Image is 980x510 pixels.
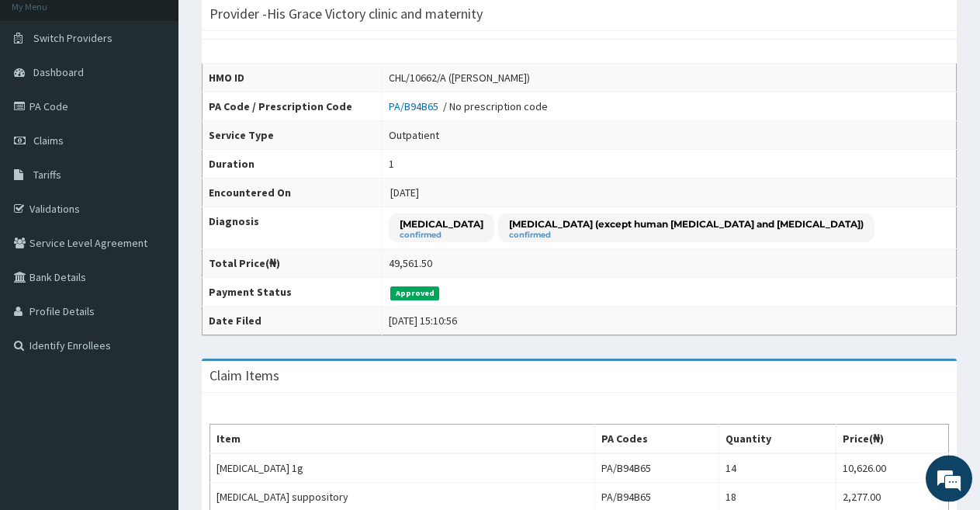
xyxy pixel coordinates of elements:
[389,157,394,172] div: 1
[33,32,113,46] span: Switch Providers
[203,208,383,250] th: Diagnosis
[836,454,949,484] td: 10,626.00
[210,425,595,455] th: Item
[33,168,61,182] span: Tariffs
[33,66,84,80] span: Dashboard
[255,8,292,45] div: Minimize live chat window
[400,218,483,231] p: [MEDICAL_DATA]
[389,256,432,272] div: 49,561.50
[90,154,214,311] span: We're online!
[210,369,279,383] h3: Claim Items
[389,128,439,144] div: Outpatient
[203,64,383,93] th: HMO ID
[389,99,548,115] div: / No prescription code
[203,93,383,122] th: PA Code / Prescription Code
[836,425,949,455] th: Price(₦)
[509,232,864,240] small: confirmed
[210,454,595,484] td: [MEDICAL_DATA] 1g
[400,232,483,240] small: confirmed
[203,122,383,151] th: Service Type
[29,78,63,116] img: d_794563401_company_1708531726252_794563401
[203,307,383,336] th: Date Filed
[389,71,530,86] div: CHL/10662/A ([PERSON_NAME])
[389,100,443,114] a: PA/B94B65
[719,425,836,455] th: Quantity
[203,250,383,279] th: Total Price(₦)
[390,186,419,200] span: [DATE]
[33,134,64,148] span: Claims
[203,179,383,208] th: Encountered On
[389,314,457,329] div: [DATE] 15:10:56
[594,425,719,455] th: PA Codes
[594,454,719,484] td: PA/B94B65
[390,287,439,301] span: Approved
[210,8,483,22] h3: Provider - His Grace Victory clinic and maternity
[719,454,836,484] td: 14
[81,87,261,107] div: Chat with us now
[509,218,864,231] p: [MEDICAL_DATA] (except human [MEDICAL_DATA] and [MEDICAL_DATA])
[203,151,383,179] th: Duration
[203,279,383,307] th: Payment Status
[8,342,296,397] textarea: Type your message and hit 'Enter'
